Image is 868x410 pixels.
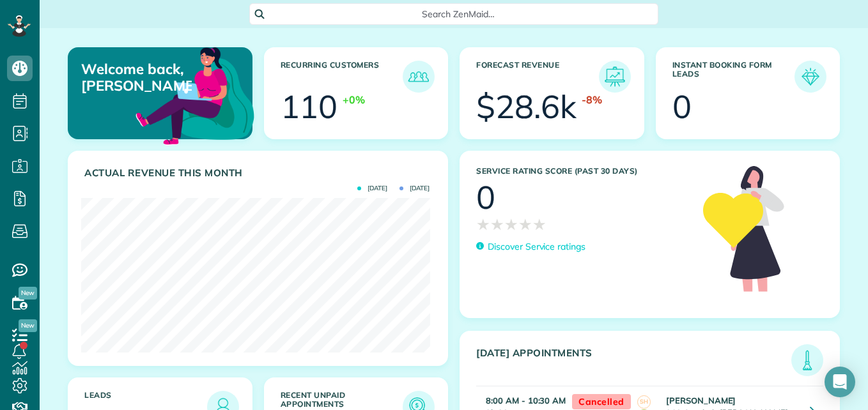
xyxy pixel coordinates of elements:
[476,91,577,123] div: $28.6k
[518,213,532,236] span: ★
[672,91,692,123] div: 0
[281,61,403,93] h3: Recurring Customers
[602,64,628,89] img: icon_forecast_revenue-8c13a41c7ed35a8dcfafea3cbb826a0462acb37728057bba2d056411b612bbbe.png
[504,213,518,236] span: ★
[666,395,736,406] strong: [PERSON_NAME]
[672,61,795,93] h3: Instant Booking Form Leads
[476,61,599,93] h3: Forecast Revenue
[133,33,257,156] img: dashboard_welcome-42a62b7d889689a78055ac9021e634bf52bae3f8056760290aed330b23ab8690.png
[532,213,546,236] span: ★
[486,395,566,406] strong: 8:00 AM - 10:30 AM
[406,64,431,89] img: icon_recurring_customers-cf858462ba22bcd05b5a5880d41d6543d210077de5bb9ebc9590e49fd87d84ed.png
[476,347,791,376] h3: [DATE] Appointments
[84,167,435,179] h3: Actual Revenue this month
[488,240,585,254] p: Discover Service ratings
[476,181,495,213] div: 0
[490,213,504,236] span: ★
[798,64,823,89] img: icon_form_leads-04211a6a04a5b2264e4ee56bc0799ec3eb69b7e499cbb523a139df1d13a81ae0.png
[476,167,690,176] h3: Service Rating score (past 30 days)
[19,319,37,332] span: New
[582,93,602,107] div: -8%
[81,61,192,95] p: Welcome back, [PERSON_NAME]!
[281,91,338,123] div: 110
[399,185,430,192] span: [DATE]
[476,213,490,236] span: ★
[476,240,585,254] a: Discover Service ratings
[825,367,855,397] div: Open Intercom Messenger
[19,287,37,300] span: New
[343,93,365,107] div: +0%
[357,185,387,192] span: [DATE]
[572,394,631,410] span: Cancelled
[794,347,820,373] img: icon_todays_appointments-901f7ab196bb0bea1936b74009e4eb5ffbc2d2711fa7634e0d609ed5ef32b18b.png
[637,395,651,409] span: SH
